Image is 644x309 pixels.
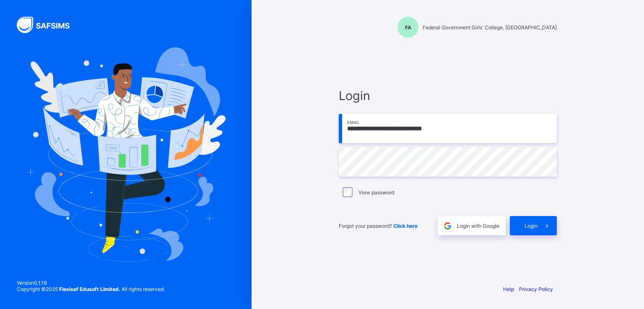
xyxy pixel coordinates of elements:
span: Forgot your password? [339,223,418,229]
span: Federal Government Girls' College, [GEOGRAPHIC_DATA] [423,24,557,31]
img: google.396cfc9801f0270233282035f929180a.svg [443,221,452,231]
span: Version 0.1.19 [17,280,165,286]
a: Help [503,286,514,292]
a: Privacy Policy [519,286,553,292]
a: Click here [393,223,418,229]
label: View password [358,189,394,196]
img: SAFSIMS Logo [17,17,80,33]
span: FA [405,24,411,31]
span: Copyright © 2025 All rights reserved. [17,286,165,292]
span: Login with Google [457,223,499,229]
span: Login [339,88,557,103]
strong: Flexisaf Edusoft Limited. [59,286,120,292]
img: Hero Image [26,47,226,262]
span: Login [525,223,538,229]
